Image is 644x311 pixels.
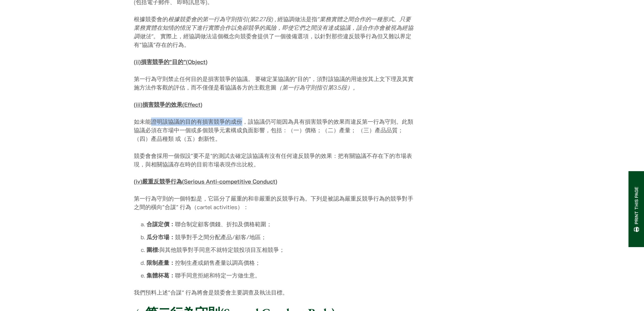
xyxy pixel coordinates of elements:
em: 第 [250,16,255,23]
strong: 瓜分市場： [147,233,175,241]
li: 聯手同意拒絕和特定一方做生意。 [147,271,416,280]
p: 第一行為守則禁止任何目的是損害競爭的協議。 要確定某協議的“目的”，須對該協議的用途按其上文下理及其實施方法作客觀的評估，而不僅僅是看協議各方的主觀意圖 [134,75,416,92]
u: (Effect) [182,101,202,108]
em: 3.5 [334,84,341,91]
em: 段 [266,16,271,23]
strong: 合謀定價： [147,221,175,228]
em: 2.27 [255,16,266,23]
em: ) [271,16,273,23]
li: 聯合制定顧客價錢、折扣及價格範圍； [147,220,416,228]
u: 目的 [172,58,183,65]
li: 控制生產或銷售產量以調高價格； [147,258,416,267]
em: “ [317,16,320,23]
u: 嚴重反競爭行為 [142,178,182,185]
u: (iv) [134,178,142,185]
u: 損害競爭的效果 [142,101,182,108]
strong: 限制產量： [147,259,175,266]
strong: 集體杯葛： [147,272,175,279]
u: 損害競爭的 [141,58,169,65]
p: 如未能證明該協議的目的有損害競爭的成份，該協議仍可能因為具有損害競爭的效果而違反第一行為守則。此類協議必須在市場中一個或多個競爭元素構成負面影響，包括：（一）價格；（二）產量； （三）產品品質；... [134,117,416,143]
u: “ [169,58,172,65]
u: (Serious Anti-competitive Conduct) [182,178,277,185]
u: ”(Object) [183,58,207,65]
em: 業務實體之間合作的一種形式。只要業務實體在知情的情況下進行實際合作以免卻競爭的風險，即使它們之間沒有達成協議，該合作亦會被視為經協調做法 [134,16,413,40]
p: 競委會會採用一個假設“要不是”的測試去確定該協議有沒有任何違反競爭的效果：把有關協議不存在下的市場表現，與相關協議存在時的目前市場表現作出比較。 [134,152,416,169]
em: （第一行為守則指引第 [277,84,334,91]
li: 競爭對手之間分配產品/顧客/地區； [147,233,416,241]
p: 第一行為守則的一個特點是，它區分了嚴重的和非嚴重的反競爭行為。下列是被認為嚴重反競爭行為的競爭對手之間的橫向“合謀” 行為（cartel activities）： [134,194,416,211]
em: ( [248,16,250,23]
li: 與其他競爭對手同意不就特定競投項目互相競爭； [147,246,416,254]
p: 根據競委會的 , 經協調做法是指 。 實際上，經協調做法這個概念向競委會提供了一個後備選項，以針對那些違反競爭行為但又難以界定有“協議”存在的行為。 [134,15,416,49]
em: 根據競委會的第一行為守則指引 [168,16,248,23]
em: 段）。 [341,84,358,91]
u: (iii) [134,101,143,108]
p: 我們預料上述“合謀” 行為將會是競委會主要調查及執法目標。 [134,288,416,297]
em: ” [151,33,153,40]
strong: 圍標: [147,246,159,253]
u: (ii) [134,58,141,65]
